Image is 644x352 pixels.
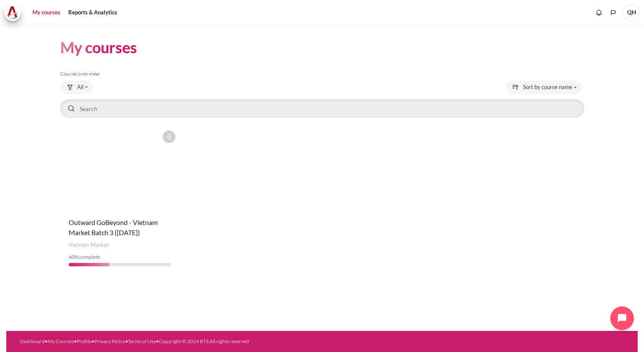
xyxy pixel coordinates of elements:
[94,338,125,344] a: Privacy Policy
[60,81,94,94] button: Grouping drop-down menu
[523,83,572,92] span: Sort by course name
[60,38,137,57] h1: My courses
[48,338,74,344] a: My Courses
[159,338,249,344] a: Copyright © 2024 BTS All rights reserved
[69,253,172,261] div: % complete
[593,6,605,19] div: Show notification window with no new notifications
[607,6,620,19] button: Languages
[30,4,63,21] a: My courses
[6,25,638,287] section: Content
[60,81,584,119] div: Course overview controls
[4,4,25,21] a: Architeck Architeck
[60,70,584,77] h5: Course overview
[77,83,83,92] span: All
[505,81,582,94] button: Sorting drop-down menu
[65,4,120,21] a: Reports & Analytics
[69,218,158,236] a: Outward GoBeyond - Vietnam Market Batch 3 ([DATE])
[623,4,640,21] span: QH
[60,99,584,118] input: Search
[69,254,75,260] span: 40
[69,241,109,249] span: Vietnam Market
[20,338,356,345] div: • • • • •
[20,338,45,344] a: Dashboard
[77,338,91,344] a: Profile
[128,338,156,344] a: Terms of Use
[7,6,19,19] img: Architeck
[623,4,640,21] a: User menu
